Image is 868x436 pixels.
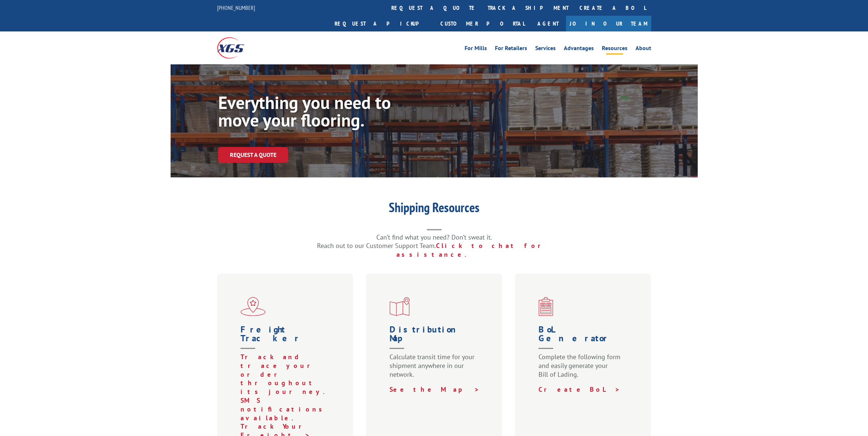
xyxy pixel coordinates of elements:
[241,297,266,316] img: xgs-icon-flagship-distribution-model-red
[288,233,581,259] p: Can’t find what you need? Don’t sweat it. Reach out to our Customer Support Team.
[435,16,530,31] a: Customer Portal
[218,94,438,132] h1: Everything you need to move your flooring.
[564,45,594,53] a: Advantages
[390,297,410,316] img: xgs-icon-distribution-map-red
[288,201,581,218] h1: Shipping Resources
[539,353,631,385] p: Complete the following form and easily generate your Bill of Lading.
[465,45,487,53] a: For Mills
[390,325,482,353] h1: Distribution Map
[329,16,435,31] a: Request a pickup
[535,45,556,53] a: Services
[602,45,627,53] a: Resources
[396,241,551,259] a: Click to chat for assistance.
[218,147,288,163] a: Request a Quote
[217,4,255,11] a: [PHONE_NUMBER]
[495,45,527,53] a: For Retailers
[539,297,553,316] img: xgs-icon-bo-l-generator-red
[566,16,651,31] a: Join Our Team
[636,45,651,53] a: About
[390,385,480,394] a: See the Map >
[241,353,333,422] p: Track and trace your order throughout its journey. SMS notifications available.
[539,385,620,394] a: Create BoL >
[241,325,333,353] h1: Freight Tracker
[241,325,333,422] a: Freight Tracker Track and trace your order throughout its journey. SMS notifications available.
[390,353,482,385] p: Calculate transit time for your shipment anywhere in our network.
[530,16,566,31] a: Agent
[539,325,631,353] h1: BoL Generator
